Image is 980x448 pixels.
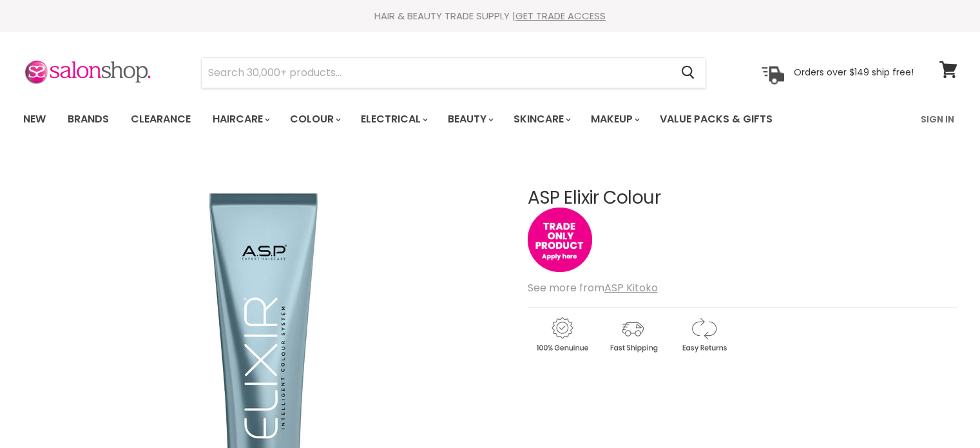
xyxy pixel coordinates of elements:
[528,280,658,295] span: See more from
[528,208,592,272] img: tradeonly_small.jpg
[650,106,782,133] a: Value Packs & Gifts
[504,106,579,133] a: Skincare
[7,101,974,138] nav: Main
[202,58,671,88] input: Search
[351,106,436,133] a: Electrical
[14,101,848,138] ul: Main menu
[438,106,501,133] a: Beauty
[599,315,667,355] img: shipping.gif
[794,66,914,78] p: Orders over $149 ship free!
[121,106,200,133] a: Clearance
[604,280,658,295] a: ASP Kitoko
[201,57,706,88] form: Product
[515,9,606,23] a: GET TRADE ACCESS
[58,106,119,133] a: Brands
[581,106,648,133] a: Makeup
[280,106,349,133] a: Colour
[528,188,957,208] h1: ASP Elixir Colour
[7,10,974,23] div: HAIR & BEAUTY TRADE SUPPLY |
[913,106,962,133] a: Sign In
[203,106,278,133] a: Haircare
[669,315,738,355] img: returns.gif
[528,315,596,355] img: genuine.gif
[671,58,706,88] button: Search
[14,106,55,133] a: New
